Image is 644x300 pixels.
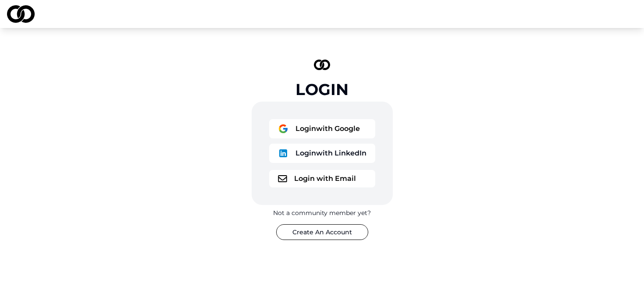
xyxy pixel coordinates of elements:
button: logoLogin with Email [269,170,375,187]
img: logo [278,124,288,134]
img: logo [7,5,35,23]
img: logo [278,175,287,182]
img: logo [278,148,288,159]
button: Create An Account [276,224,368,240]
button: logoLoginwith LinkedIn [269,144,375,163]
div: Login [295,81,349,98]
img: logo [314,60,331,70]
button: logoLoginwith Google [269,119,375,138]
div: Not a community member yet? [273,208,371,217]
